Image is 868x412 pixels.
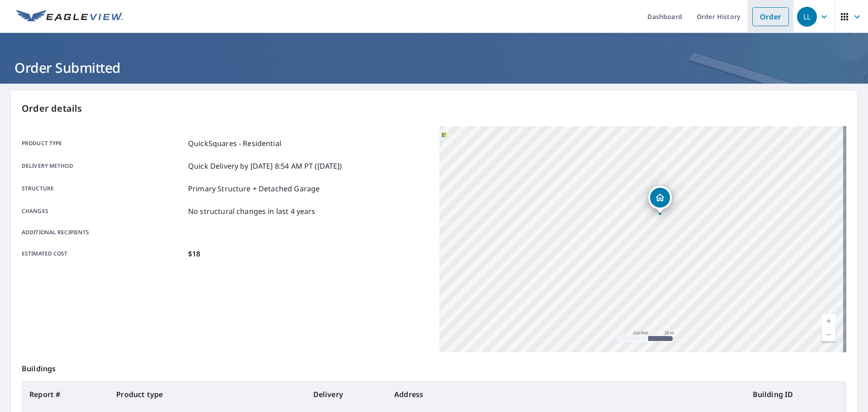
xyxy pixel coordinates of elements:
p: Additional recipients [22,228,184,237]
p: Product type [22,138,184,149]
p: Quick Delivery by [DATE] 8:54 AM PT ([DATE]) [188,161,342,171]
p: $18 [188,248,200,259]
a: Order [752,7,789,26]
p: QuickSquares - Residential [188,138,281,149]
p: Estimated cost [22,248,184,259]
p: Changes [22,206,184,217]
th: Product type [109,382,306,407]
p: Delivery method [22,161,184,171]
p: Structure [22,183,184,194]
th: Report # [22,382,109,407]
p: Buildings [22,352,846,381]
div: LL [797,7,817,27]
img: EV Logo [16,10,123,24]
a: Current Level 18, Zoom Out [822,328,835,341]
th: Address [387,382,745,407]
p: No structural changes in last 4 years [188,206,316,217]
p: Primary Structure + Detached Garage [188,183,320,194]
a: Current Level 18, Zoom In [822,314,835,328]
th: Building ID [745,382,846,407]
div: Dropped pin, building 1, Residential property, 5214 Elliott Rd Butler, PA 16001 [648,186,672,214]
p: Order details [22,102,846,115]
h1: Order Submitted [11,58,857,77]
th: Delivery [306,382,387,407]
